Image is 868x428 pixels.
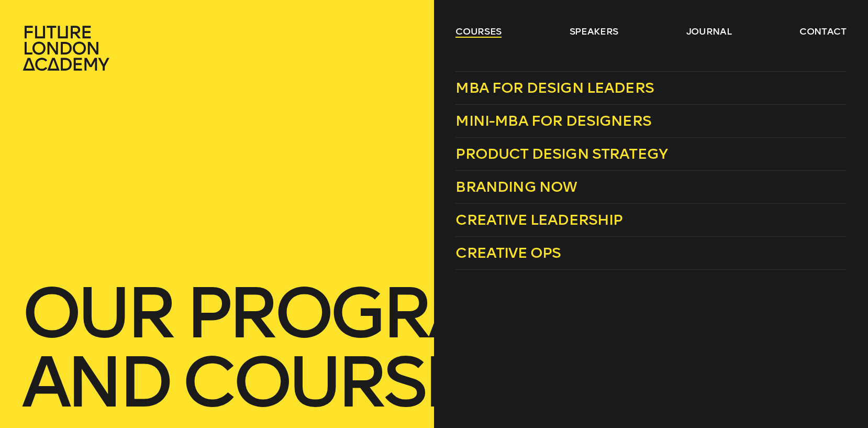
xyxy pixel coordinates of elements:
a: Creative Ops [455,237,846,270]
a: courses [455,25,502,38]
a: MBA for Design Leaders [455,71,846,105]
a: Mini-MBA for Designers [455,105,846,138]
span: Branding Now [455,178,577,195]
span: Mini-MBA for Designers [455,112,651,129]
a: speakers [570,25,618,38]
a: Branding Now [455,171,846,204]
span: MBA for Design Leaders [455,79,654,96]
a: contact [799,25,847,38]
a: Creative Leadership [455,204,846,237]
span: Creative Ops [455,244,561,261]
span: Creative Leadership [455,211,622,228]
a: Product Design Strategy [455,138,846,171]
span: Product Design Strategy [455,145,667,162]
a: journal [686,25,732,38]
